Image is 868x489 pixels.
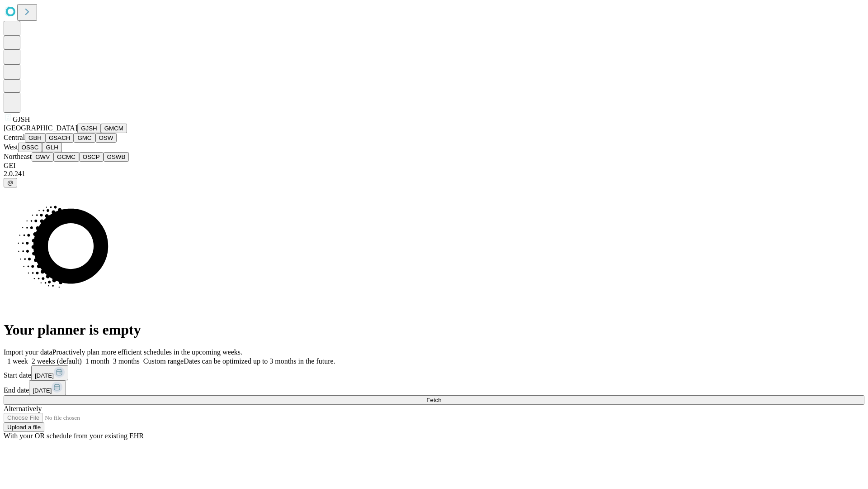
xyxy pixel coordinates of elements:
[4,143,18,151] span: West
[32,152,53,162] button: GWV
[74,133,95,143] button: GMC
[4,178,17,187] button: @
[35,372,54,379] span: [DATE]
[4,162,864,170] div: GEI
[31,365,68,380] button: [DATE]
[42,143,61,152] button: GLH
[4,134,25,141] span: Central
[79,152,104,162] button: OSCP
[4,432,144,440] span: With your OR schedule from your existing EHR
[104,152,129,162] button: GSWB
[143,357,184,365] span: Custom range
[4,405,42,412] span: Alternatively
[4,153,32,160] span: Northeast
[32,357,82,365] span: 2 weeks (default)
[113,357,140,365] span: 3 months
[85,357,109,365] span: 1 month
[53,152,79,162] button: GCMC
[4,422,44,432] button: Upload a file
[4,395,864,405] button: Fetch
[4,124,77,132] span: [GEOGRAPHIC_DATA]
[95,133,117,143] button: OSW
[33,387,52,394] span: [DATE]
[77,124,101,133] button: GJSH
[4,365,864,380] div: Start date
[101,124,127,133] button: GMCM
[29,380,66,395] button: [DATE]
[7,179,14,186] span: @
[4,170,864,178] div: 2.0.241
[13,115,30,123] span: GJSH
[4,348,52,356] span: Import your data
[45,133,74,143] button: GSACH
[7,357,28,365] span: 1 week
[52,348,242,356] span: Proactively plan more efficient schedules in the upcoming weeks.
[184,357,335,365] span: Dates can be optimized up to 3 months in the future.
[25,133,45,143] button: GBH
[4,380,864,395] div: End date
[18,143,42,152] button: OSSC
[426,397,441,403] span: Fetch
[4,321,864,338] h1: Your planner is empty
